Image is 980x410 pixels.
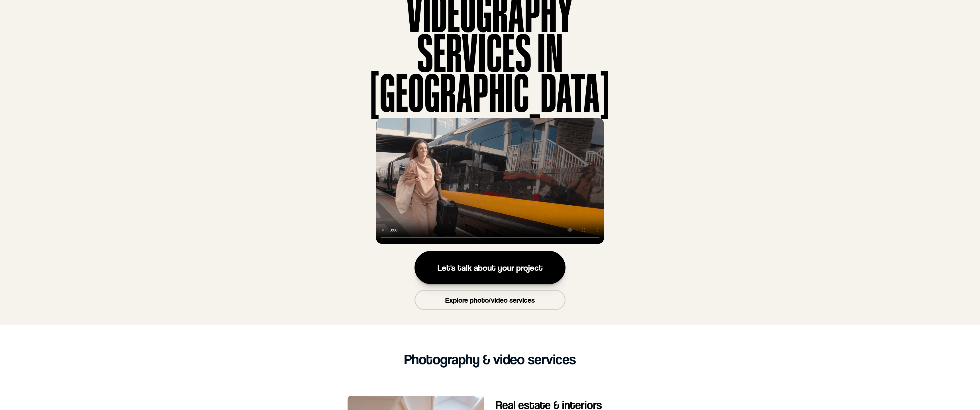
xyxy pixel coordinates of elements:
a: Let's talk about your project [415,251,565,284]
a: Explore photo/video services [415,290,565,310]
p: Explore photo/video services [445,296,535,305]
h2: Photography & video services [404,350,576,368]
p: Let's talk about your project [438,262,543,273]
